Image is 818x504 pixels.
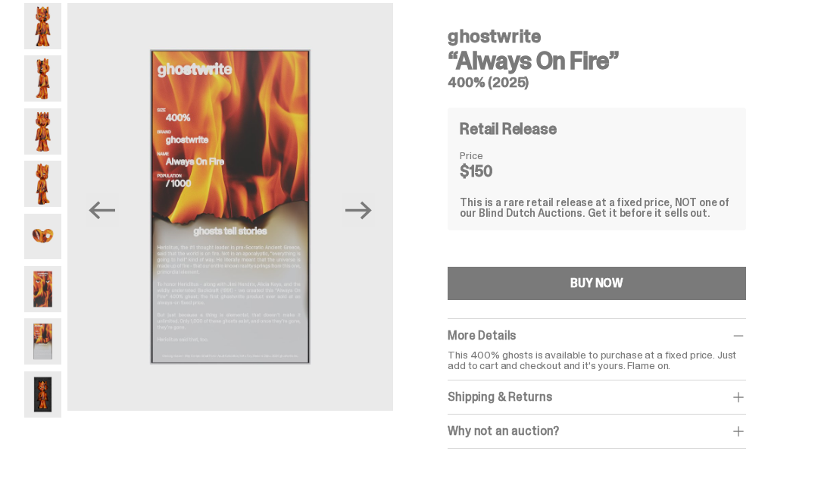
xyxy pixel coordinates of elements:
div: Shipping & Returns [448,390,746,405]
h5: 400% (2025) [448,76,746,89]
img: Always-On-Fire---Website-Archive.2485X.png [24,55,61,102]
img: Always-On-Fire---Website-Archive.2494X.png [67,3,394,411]
img: Always-On-Fire---Website-Archive.2497X.png [24,371,61,418]
div: BUY NOW [570,277,623,290]
h4: Retail Release [460,121,556,136]
button: Next [342,193,375,227]
img: Always-On-Fire---Website-Archive.2491X.png [24,266,61,312]
span: More Details [448,327,516,343]
img: Always-On-Fire---Website-Archive.2487X.png [24,108,61,155]
img: Always-On-Fire---Website-Archive.2494X.png [24,318,61,365]
h4: ghostwrite [448,27,746,45]
dt: Price [460,150,535,161]
div: This is a rare retail release at a fixed price, NOT one of our Blind Dutch Auctions. Get it befor... [460,197,734,218]
h3: “Always On Fire” [448,49,746,73]
div: Why not an auction? [448,424,746,439]
img: Always-On-Fire---Website-Archive.2484X.png [24,3,61,49]
dd: $150 [460,164,535,179]
img: Always-On-Fire---Website-Archive.2489X.png [24,161,61,207]
img: Always-On-Fire---Website-Archive.2490X.png [24,214,61,260]
button: BUY NOW [448,267,746,300]
button: Previous [86,193,119,227]
p: This 400% ghosts is available to purchase at a fixed price. Just add to cart and checkout and it'... [448,349,746,371]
